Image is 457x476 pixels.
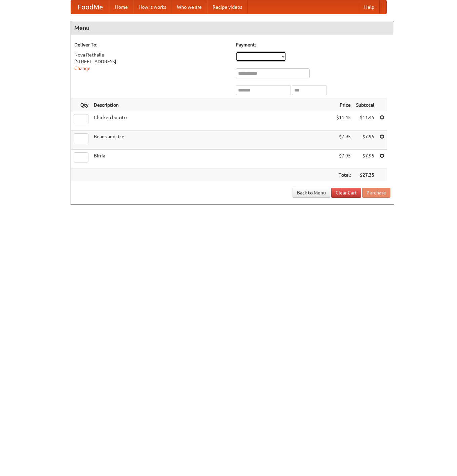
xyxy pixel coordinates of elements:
div: [STREET_ADDRESS] [74,58,229,65]
a: Home [110,0,133,14]
a: Back to Menu [293,188,330,198]
td: $7.95 [334,150,353,169]
h5: Deliver To: [74,41,229,48]
td: $11.45 [353,111,377,131]
a: Change [74,66,90,71]
th: Total: [334,169,353,181]
td: $7.95 [353,150,377,169]
a: FoodMe [71,0,110,14]
th: Price [334,99,353,111]
a: Help [359,0,380,14]
h5: Payment: [236,41,390,48]
td: $7.95 [334,131,353,150]
td: Chicken burrito [91,111,334,131]
td: Beans and rice [91,131,334,150]
th: $27.35 [353,169,377,181]
button: Purchase [362,188,390,198]
a: How it works [133,0,172,14]
a: Who we are [172,0,207,14]
div: Nova Rethalie [74,51,229,58]
td: $11.45 [334,111,353,131]
th: Subtotal [353,99,377,111]
a: Recipe videos [207,0,247,14]
th: Qty [71,99,91,111]
td: Birria [91,150,334,169]
td: $7.95 [353,131,377,150]
th: Description [91,99,334,111]
a: Clear Cart [331,188,361,198]
h4: Menu [71,21,394,35]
